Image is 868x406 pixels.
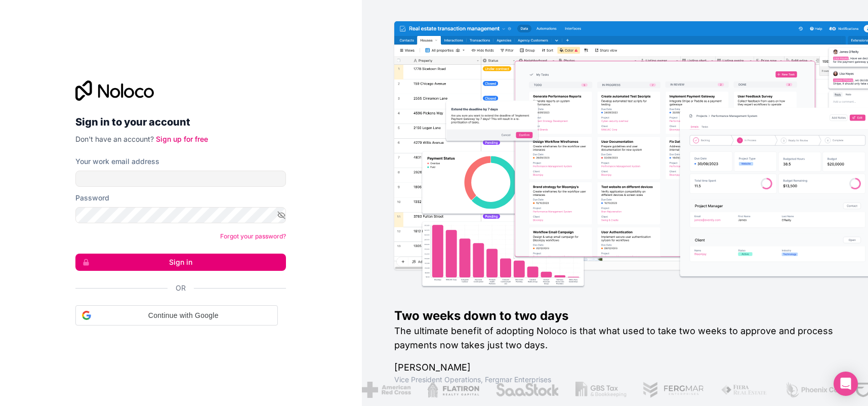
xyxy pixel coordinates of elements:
[394,375,836,385] h1: Vice President Operations , Fergmar Enterprises
[398,382,451,398] img: /assets/flatiron-C8eUkumj.png
[220,232,286,240] a: Forgot your password?
[75,207,286,223] input: Password
[547,382,598,398] img: /assets/gbstax-C-GtDUiK.png
[394,360,836,375] h1: [PERSON_NAME]
[176,283,186,293] span: Or
[156,135,208,143] a: Sign up for free
[692,382,740,398] img: /assets/fiera-fwj2N5v4.png
[834,372,858,396] div: Open Intercom Messenger
[75,171,286,187] input: Email address
[75,156,159,167] label: Your work email address
[394,324,836,352] h2: The ultimate benefit of adopting Noloco is that what used to take two weeks to approve and proces...
[75,193,109,203] label: Password
[75,254,286,271] button: Sign in
[467,382,531,398] img: /assets/saastock-C6Zbiodz.png
[394,308,836,324] h1: Two weeks down to two days
[75,135,154,143] span: Don't have an account?
[75,113,286,131] h2: Sign in to your account
[756,382,810,398] img: /assets/phoenix-BREaitsQ.png
[95,310,271,321] span: Continue with Google
[614,382,676,398] img: /assets/fergmar-CudnrXN5.png
[75,305,278,326] div: Continue with Google
[333,382,382,398] img: /assets/american-red-cross-BAupjrZR.png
